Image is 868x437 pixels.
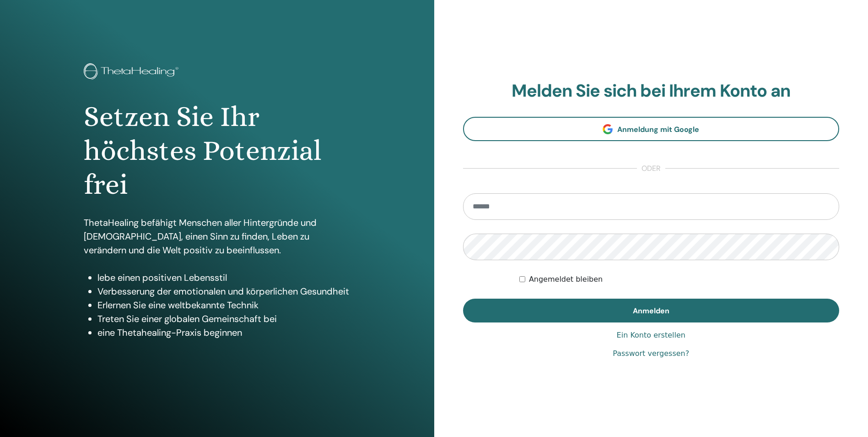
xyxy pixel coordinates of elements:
li: eine Thetahealing-Praxis beginnen [97,326,350,339]
span: oder [637,163,665,174]
span: Anmeldung mit Google [617,125,699,134]
label: Angemeldet bleiben [529,274,603,285]
p: ThetaHealing befähigt Menschen aller Hintergründe und [DEMOGRAPHIC_DATA], einen Sinn zu finden, L... [84,216,350,257]
h2: Melden Sie sich bei Ihrem Konto an [463,81,840,102]
a: Anmeldung mit Google [463,117,840,141]
li: Treten Sie einer globalen Gemeinschaft bei [97,312,350,326]
h1: Setzen Sie Ihr höchstes Potenzial frei [84,100,350,202]
li: Verbesserung der emotionalen und körperlichen Gesundheit [97,284,350,298]
li: lebe einen positiven Lebensstil [97,271,350,284]
div: Keep me authenticated indefinitely or until I manually logout [519,274,839,285]
button: Anmelden [463,299,840,322]
a: Ein Konto erstellen [617,330,685,341]
a: Passwort vergessen? [613,348,689,359]
li: Erlernen Sie eine weltbekannte Technik [97,298,350,312]
span: Anmelden [633,306,669,316]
